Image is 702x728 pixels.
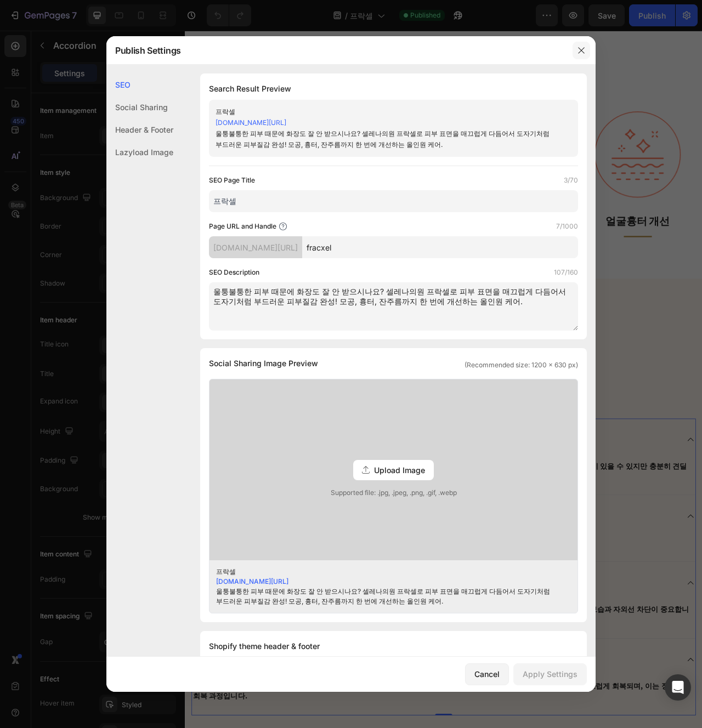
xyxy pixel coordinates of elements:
[10,644,245,657] strong: A. 1년에 1~2번, 6개월 정도 간격을 두고 시술 권장합니다.
[216,118,286,127] a: [DOMAIN_NAME][URL]
[356,231,467,251] p: 모공축소
[209,655,578,674] div: To edit those sections, please follow instruction in
[10,695,182,709] p: Q. 시술 후 일상생활이 가능한가요?
[106,36,567,65] div: Publish Settings
[474,668,500,680] div: Cancel
[216,567,554,577] div: 프락셀
[22,478,59,488] div: Accordion
[106,73,173,96] div: SEO
[513,663,587,685] button: Apply Settings
[209,236,302,258] div: [DOMAIN_NAME][URL]
[209,267,259,278] label: SEO Description
[192,103,302,213] img: Suitable for patients with smaller eyes
[293,402,366,434] strong: 프락셀,
[554,267,578,278] label: 107/160
[106,118,173,141] div: Header & Footer
[209,82,578,95] h1: Search Result Preview
[209,190,578,212] input: Title
[556,221,578,232] label: 7/1000
[258,431,400,463] strong: 자주 묻는 질문
[10,513,189,527] p: [PERSON_NAME] 시술은 아픈가요?
[665,674,691,701] div: Open Intercom Messenger
[191,231,302,251] p: 잔주름/탄력 개선
[564,175,578,186] label: 3/70
[521,103,631,212] img: Recommended for those concerned about night vision
[8,30,650,85] h2: 프락셀의
[356,103,466,213] img: Ideal for those with active outdoor lifestyles
[106,96,173,118] div: Social Sharing
[10,547,648,572] p: A. 시술 전 마취크림을 도포하여 통증을 최소화합니다. 피코 프락셀은 거의 통증이 없으며, 액션2 프락셀은 약간의 따끔한 느낌이 있을 수 있지만 충분히 견딜 수 있는 정도입니다.
[209,640,578,653] div: Shopify theme header & footer
[275,55,383,87] strong: 4가지 효과
[216,128,553,150] div: 울퉁불퉁한 피부 때문에 화장도 잘 안 받으시나요? 셀레나의원 프락셀로 피부 표면을 매끄럽게 다듬어서 도자기처럼 부드러운 피부질감 완성! 모공, 흉터, 잔주름까지 한 번에 개선...
[106,141,173,163] div: Lazyload Image
[216,577,288,585] a: [DOMAIN_NAME][URL]
[520,231,631,251] p: 얼굴흉터 개선
[27,231,138,251] p: 콜라겐재생
[523,668,578,680] div: Apply Settings
[216,587,554,606] div: 울퉁불퉁한 피부 때문에 화장도 잘 안 받으시나요? 셀레나의원 프락셀로 피부 표면을 매끄럽게 다듬어서 도자기처럼 부드러운 피부질감 완성! 모공, 흉터, 잔주름까지 한 번에 개선...
[209,357,318,370] span: Social Sharing Image Preview
[10,609,160,625] strong: Q. 권장 주기가 어떻게 될까요?
[302,236,578,258] input: Handle
[27,103,137,212] img: Recommended for those with thin corneas
[216,106,553,117] div: 프락셀
[209,175,255,186] label: SEO Page Title
[374,464,425,476] span: Upload Image
[465,360,578,370] span: (Recommended size: 1200 x 630 px)
[465,663,509,685] button: Cancel
[209,221,276,232] label: Page URL and Handle
[210,488,578,498] span: Supported file: .jpg, .jpeg, .png, .gif, .webp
